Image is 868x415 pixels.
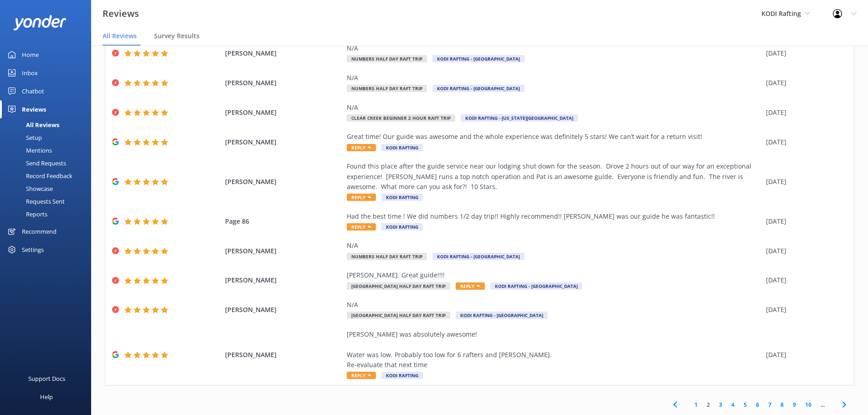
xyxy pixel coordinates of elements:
div: Mentions [5,144,52,157]
a: 7 [764,400,776,409]
div: [DATE] [766,108,842,118]
div: [DATE] [766,216,842,226]
span: Numbers Half Day Raft Trip [347,253,427,260]
span: Reply [347,194,376,201]
span: KODI Rafting [761,9,801,18]
div: [DATE] [766,246,842,256]
a: 2 [702,400,714,409]
div: [DATE] [766,48,842,58]
a: 6 [751,400,764,409]
div: Requests Sent [5,195,65,208]
span: KODI Rafting - [US_STATE][GEOGRAPHIC_DATA] [461,114,578,122]
span: [PERSON_NAME] [225,48,343,58]
span: Numbers Half Day Raft Trip [347,85,427,92]
a: Requests Sent [5,195,91,208]
a: Mentions [5,144,91,157]
div: [DATE] [766,350,842,360]
a: 10 [801,400,816,409]
div: [DATE] [766,78,842,88]
div: Settings [22,241,44,259]
span: [PERSON_NAME] [225,305,343,315]
div: N/A [347,241,761,251]
a: 8 [776,400,788,409]
div: [DATE] [766,137,842,147]
span: [PERSON_NAME] [225,78,343,88]
div: Help [40,388,53,406]
span: KODI Rafting [381,194,423,201]
span: Reply [347,223,376,231]
a: Showcase [5,182,91,195]
span: [PERSON_NAME] [225,246,343,256]
div: Home [22,46,39,64]
h3: Reviews [103,6,139,21]
a: 3 [714,400,727,409]
span: KODI Rafting - [GEOGRAPHIC_DATA] [490,282,582,290]
span: Reply [347,144,376,151]
span: KODI Rafting [381,144,423,151]
span: KODI Rafting - [GEOGRAPHIC_DATA] [456,312,548,319]
span: [GEOGRAPHIC_DATA] Half Day Raft Trip [347,282,450,290]
div: Support Docs [28,369,65,388]
div: All Reviews [5,118,59,131]
span: [PERSON_NAME] [225,350,343,360]
span: [PERSON_NAME] [225,275,343,285]
div: Inbox [22,64,38,82]
div: Had the best time ! We did numbers 1/2 day trip!! Highly recommend!! [PERSON_NAME] was our guide ... [347,211,761,221]
span: KODI Rafting [381,223,423,231]
span: KODI Rafting - [GEOGRAPHIC_DATA] [432,85,524,92]
div: [DATE] [766,275,842,285]
a: Reports [5,208,91,220]
div: [DATE] [766,305,842,315]
span: [PERSON_NAME] [225,137,343,147]
div: Recommend [22,222,56,241]
span: [GEOGRAPHIC_DATA] Half Day Raft Trip [347,312,450,319]
div: [DATE] [766,177,842,187]
div: Showcase [5,182,53,195]
div: Setup [5,131,42,144]
span: [PERSON_NAME] [225,177,343,187]
span: KODI Rafting [381,372,423,379]
a: 9 [788,400,801,409]
div: Reviews [22,100,46,118]
div: [PERSON_NAME]. Great guide!!!! [347,270,761,280]
div: N/A [347,300,761,310]
a: Record Feedback [5,169,91,182]
div: N/A [347,102,761,113]
span: Page 86 [225,216,343,226]
div: [PERSON_NAME] was absolutely awesome! Water was low. Probably too low for 6 rafters and [PERSON_N... [347,329,761,370]
span: ... [816,400,829,409]
span: KODI Rafting - [GEOGRAPHIC_DATA] [432,55,524,62]
span: Survey Results [154,31,200,41]
span: Reply [456,282,485,290]
a: 4 [727,400,739,409]
div: Record Feedback [5,169,72,182]
div: N/A [347,43,761,53]
a: 5 [739,400,751,409]
span: Clear Creek Beginner 2 Hour Raft Trip [347,114,455,122]
a: 1 [690,400,702,409]
span: Reply [347,372,376,379]
span: All Reviews [103,31,137,41]
div: Reports [5,208,47,220]
div: Great time! Our guide was awesome and the whole experience was definitely 5 stars! We can’t wait ... [347,132,761,142]
span: Numbers Half Day Raft Trip [347,55,427,62]
span: KODI Rafting - [GEOGRAPHIC_DATA] [432,253,524,260]
div: Chatbot [22,82,44,100]
a: All Reviews [5,118,91,131]
div: Send Requests [5,157,66,169]
div: Found this place after the guide service near our lodging shut down for the season. Drove 2 hours... [347,161,761,192]
div: N/A [347,73,761,83]
span: [PERSON_NAME] [225,108,343,118]
img: yonder-white-logo.png [14,15,66,30]
a: Setup [5,131,91,144]
a: Send Requests [5,157,91,169]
